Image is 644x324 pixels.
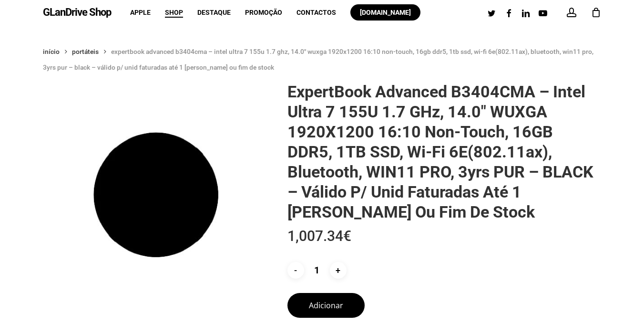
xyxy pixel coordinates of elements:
[43,7,111,18] a: GLanDrive Shop
[296,9,336,16] a: Contactos
[43,48,593,71] span: ExpertBook Advanced B3404CMA – Intel Ultra 7 155U 1.7 GHz, 14.0″ WUXGA 1920X1200 16:10 Non-touch,...
[165,9,183,16] a: Shop
[197,9,231,16] span: Destaque
[165,9,183,16] span: Shop
[330,262,347,279] input: +
[245,9,282,16] a: Promoção
[296,9,336,16] span: Contactos
[306,262,328,279] input: Product quantity
[130,9,151,16] a: Apple
[360,9,411,16] span: [DOMAIN_NAME]
[43,47,60,56] a: Início
[287,262,304,279] input: -
[197,9,231,16] a: Destaque
[287,228,351,244] bdi: 1,007.34
[343,228,351,244] span: €
[287,293,365,318] button: Adicionar
[245,9,282,16] span: Promoção
[287,82,601,222] h1: ExpertBook Advanced B3404CMA – Intel Ultra 7 155U 1.7 GHz, 14.0″ WUXGA 1920X1200 16:10 Non-touch,...
[72,47,99,56] a: Portáteis
[350,9,420,16] a: [DOMAIN_NAME]
[130,9,151,16] span: Apple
